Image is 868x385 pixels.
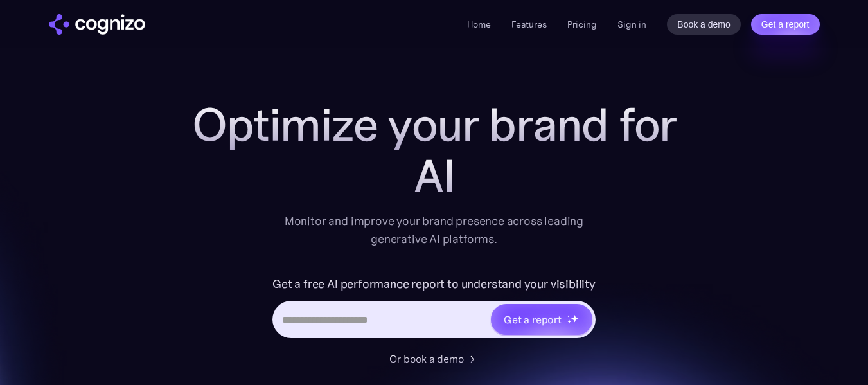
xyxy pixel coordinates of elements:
label: Get a free AI performance report to understand your visibility [272,274,596,294]
form: Hero URL Input Form [272,274,596,345]
h1: Optimize your brand for [177,99,691,150]
div: Monitor and improve your brand presence across leading generative AI platforms. [276,212,592,248]
img: star [567,315,569,317]
div: Get a report [504,312,562,327]
a: Book a demo [667,14,741,35]
div: Or book a demo [389,351,464,366]
img: star [571,314,579,323]
a: Get a report [751,14,820,35]
img: star [567,319,572,324]
a: Features [511,19,547,30]
a: Sign in [617,17,646,32]
img: cognizo logo [49,14,145,35]
div: AI [177,150,691,202]
a: home [49,14,145,35]
a: Home [467,19,491,30]
a: Or book a demo [389,351,479,366]
a: Pricing [567,19,597,30]
a: Get a reportstarstarstar [490,303,594,336]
